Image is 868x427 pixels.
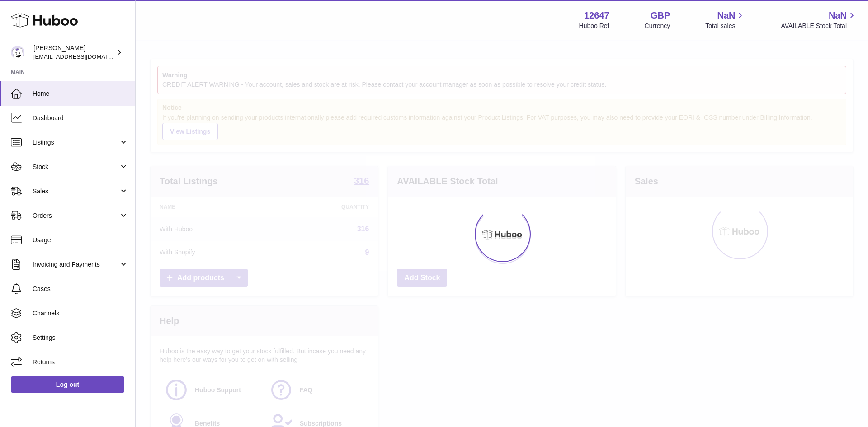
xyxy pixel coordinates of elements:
[33,53,133,60] span: [EMAIL_ADDRESS][DOMAIN_NAME]
[33,285,128,293] span: Cases
[705,22,745,30] span: Total sales
[584,9,609,22] strong: 12647
[33,309,128,318] span: Channels
[33,89,128,98] span: Home
[645,22,670,30] div: Currency
[781,9,857,30] a: NaN AVAILABLE Stock Total
[33,358,128,366] span: Returns
[33,211,119,220] span: Orders
[33,333,128,342] span: Settings
[33,163,119,171] span: Stock
[33,138,119,147] span: Listings
[33,236,128,244] span: Usage
[33,187,119,196] span: Sales
[33,260,119,269] span: Invoicing and Payments
[33,44,115,61] div: [PERSON_NAME]
[705,9,745,30] a: NaN Total sales
[11,376,124,393] a: Log out
[11,46,24,59] img: internalAdmin-12647@internal.huboo.com
[829,9,847,22] span: NaN
[579,22,609,30] div: Huboo Ref
[651,9,670,22] strong: GBP
[33,114,128,122] span: Dashboard
[717,9,735,22] span: NaN
[781,22,857,30] span: AVAILABLE Stock Total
